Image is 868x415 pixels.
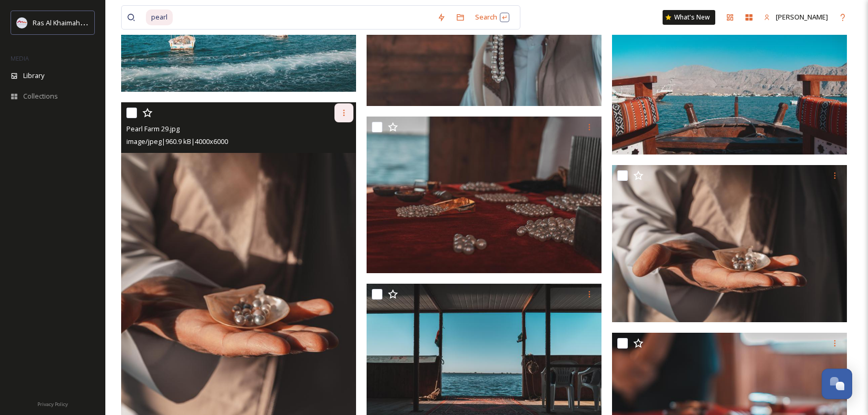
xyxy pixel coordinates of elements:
[23,71,44,81] span: Library
[126,124,180,133] span: Pearl Farm 29.jpg
[367,117,601,274] img: Pearl Farm 28.jpg
[470,7,515,27] div: Search
[126,137,228,146] span: image/jpeg | 960.9 kB | 4000 x 6000
[146,9,173,25] span: pearl
[23,91,58,101] span: Collections
[37,397,68,410] a: Privacy Policy
[776,12,828,22] span: [PERSON_NAME]
[612,165,847,322] img: Pearl Farm 17.jpg
[663,10,715,25] a: What's New
[822,369,852,399] button: Open Chat
[37,401,68,408] span: Privacy Policy
[33,17,182,27] span: Ras Al Khaimah Tourism Development Authority
[11,54,29,62] span: MEDIA
[758,7,833,27] a: [PERSON_NAME]
[17,17,27,28] img: Logo_RAKTDA_RGB-01.png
